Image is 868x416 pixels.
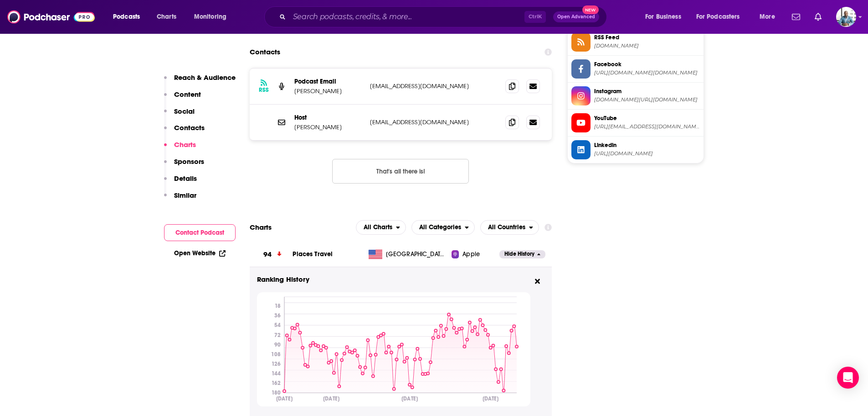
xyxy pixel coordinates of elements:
span: United States [386,250,445,259]
tspan: 90 [274,342,280,348]
h3: 94 [263,249,272,260]
p: Sponsors [174,157,204,166]
button: Sponsors [164,157,204,174]
span: Ctrl K [524,11,546,23]
button: Details [164,174,197,191]
span: instagram.com/boldlygo.world [594,96,700,103]
tspan: 18 [274,303,280,309]
tspan: 144 [271,370,280,377]
button: Content [164,90,201,107]
input: Search podcasts, credits, & more... [289,10,524,24]
button: Nothing here. [332,159,469,184]
button: Hide History [499,250,545,258]
span: Instagram [594,87,700,95]
a: Instagram[DOMAIN_NAME][URL][DOMAIN_NAME] [571,86,700,105]
span: https://www.youtube.com/@boldlygoworld [594,123,700,130]
tspan: 126 [271,361,280,367]
p: Details [174,174,197,183]
p: Podcast Email [294,78,363,85]
a: Charts [151,10,182,24]
span: All Categories [419,224,461,231]
span: Hide History [504,250,534,258]
div: Open Intercom Messenger [837,367,859,389]
tspan: 108 [271,351,280,358]
span: More [760,11,775,23]
a: Open Website [174,249,226,257]
span: Charts [157,11,176,23]
button: open menu [753,10,786,24]
tspan: 162 [271,380,280,386]
tspan: 54 [274,322,280,329]
p: Host [294,114,363,121]
a: RSS Feed[DOMAIN_NAME] [571,32,700,52]
button: open menu [639,10,693,24]
span: Monitoring [194,11,226,23]
a: YouTube[URL][EMAIL_ADDRESS][DOMAIN_NAME] [571,113,700,132]
span: New [582,5,599,14]
p: Charts [174,140,196,149]
a: Show notifications dropdown [788,9,804,25]
tspan: [DATE] [323,395,339,402]
button: open menu [480,220,539,235]
span: feeds.captivate.fm [594,42,700,49]
img: Podchaser - Follow, Share and Rate Podcasts [7,8,95,26]
p: Reach & Audience [174,73,236,82]
p: [EMAIL_ADDRESS][DOMAIN_NAME] [370,82,491,90]
span: All Countries [488,224,525,231]
span: https://www.linkedin.com/in/boldlygoworld [594,150,700,157]
h2: Categories [411,220,475,235]
button: Reach & Audience [164,73,236,90]
span: Open Advanced [557,15,595,19]
h2: Contacts [250,43,280,61]
a: Places Travel [293,250,333,258]
p: Social [174,107,195,116]
span: RSS Feed [594,33,700,42]
button: Open AdvancedNew [553,11,599,22]
span: Podcasts [113,11,140,23]
tspan: 180 [271,390,280,396]
h3: Ranking History [257,274,530,285]
p: Contacts [174,123,205,132]
p: [EMAIL_ADDRESS][DOMAIN_NAME] [370,118,491,126]
span: For Podcasters [696,11,740,23]
a: Linkedin[URL][DOMAIN_NAME] [571,140,700,159]
div: Search podcasts, credits, & more... [273,6,616,27]
img: User Profile [836,7,856,27]
tspan: [DATE] [401,395,418,402]
span: For Business [645,11,681,23]
button: Show profile menu [836,7,856,27]
button: open menu [356,220,406,235]
button: open menu [690,10,753,24]
a: Apple [452,250,499,259]
span: All Charts [364,224,392,231]
tspan: 72 [274,332,280,338]
a: 94 [250,242,293,267]
button: open menu [107,10,152,24]
button: Contact Podcast [164,224,236,241]
span: Facebook [594,60,700,68]
a: [GEOGRAPHIC_DATA] [365,250,452,259]
p: Content [174,90,201,99]
button: Charts [164,140,196,157]
p: [PERSON_NAME] [294,123,363,131]
tspan: [DATE] [276,395,293,402]
h2: Countries [480,220,539,235]
span: YouTube [594,114,700,122]
a: Facebook[URL][DOMAIN_NAME][DOMAIN_NAME] [571,59,700,79]
h3: RSS [259,86,269,94]
span: https://www.facebook.com/BoldlyGo.World [594,69,700,76]
p: [PERSON_NAME] [294,87,363,95]
button: open menu [411,220,475,235]
button: Social [164,107,195,124]
button: open menu [188,10,238,24]
button: Contacts [164,123,205,140]
span: Apple [462,250,480,259]
a: Show notifications dropdown [811,9,825,25]
span: Linkedin [594,141,700,149]
h2: Platforms [356,220,406,235]
button: Similar [164,191,196,208]
tspan: 36 [274,313,280,319]
span: Logged in as BoldlyGo [836,7,856,27]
